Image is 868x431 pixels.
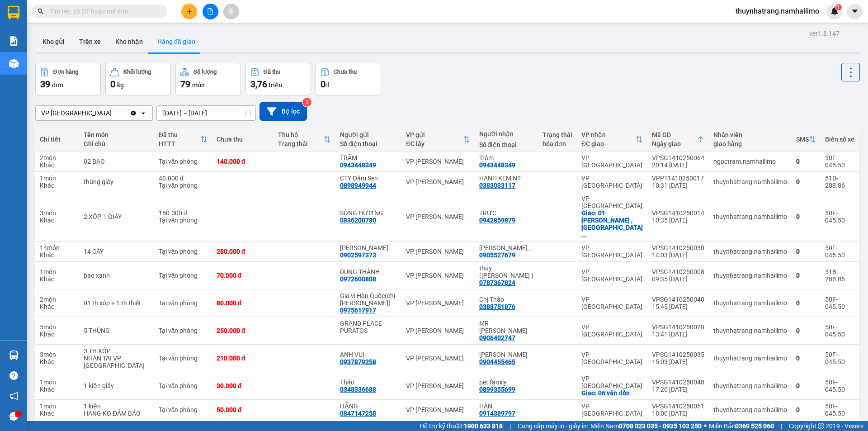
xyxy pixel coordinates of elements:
th: Toggle SortBy [401,128,474,152]
div: 0847147258 [340,410,376,417]
div: Khác [40,303,75,310]
span: món [192,81,205,89]
span: question-circle [9,371,18,380]
div: 0942859879 [479,217,515,224]
div: 0975617917 [340,307,376,314]
div: KHÁNH NGỌC (NHA TRANG) [479,244,533,251]
span: 3,76 [250,79,267,90]
div: VP [PERSON_NAME] [406,382,470,389]
div: ĐC lấy [406,140,462,147]
div: Tại văn phòng [159,299,208,307]
div: Trâm [479,154,533,161]
svg: open [140,109,147,117]
div: KIM NGUYÊN [340,244,397,251]
input: Tìm tên, số ĐT hoặc mã đơn [50,6,156,16]
div: 280.000 đ [217,248,269,255]
span: Hỗ trợ kỹ thuật: [420,421,503,431]
button: caret-down [847,4,863,19]
div: 20:14 [DATE] [652,161,704,169]
button: Số lượng79món [175,63,241,95]
div: VP [GEOGRAPHIC_DATA] [8,8,99,29]
div: giao hàng [713,140,787,147]
div: 0943448349 [340,161,376,169]
span: aim [228,8,234,14]
span: ⚪️ [704,424,707,428]
div: Khác [40,275,75,283]
div: thuynhatrang.namhailimo [713,272,787,279]
div: 14 món [40,244,75,251]
div: Khác [40,358,75,365]
div: Chưa thu [217,136,269,143]
div: 30.000 đ [217,382,269,389]
div: Biển số xe [825,136,854,143]
div: Chi tiết [40,136,75,143]
span: 39 [40,79,50,90]
div: HTTT [159,140,200,147]
div: ANH VUI [340,351,397,358]
span: 0 [110,79,115,90]
div: Số lượng [193,69,217,75]
div: 1 món [40,175,75,182]
div: Trạng thái [542,131,572,138]
button: Trên xe [72,31,108,52]
img: logo-vxr [8,6,19,19]
div: 3 TH XÔP [84,347,150,355]
div: 150.000 đ [159,209,208,217]
div: 0 [796,178,816,185]
div: 1 kiện giấy [84,382,150,389]
div: 0 [796,382,816,389]
div: 80.000 đ [217,299,269,307]
span: message [9,412,18,421]
div: Thảo [340,379,397,386]
div: 50F-045.50 [825,379,854,393]
div: TRÂM [340,154,397,161]
div: 0898949944 [340,182,376,189]
div: Khác [40,331,75,338]
div: VPSG1410250028 [652,323,704,331]
div: 14:03 [DATE] [652,251,704,259]
div: 51B-288.86 [825,175,854,189]
div: 01 th xôp + 1 th thiết [84,299,150,307]
span: 0 [321,79,325,90]
div: Khác [40,410,75,417]
div: VPSG1410250035 [652,351,704,358]
div: VP [PERSON_NAME] [406,355,470,362]
div: 15:45 [DATE] [652,303,704,310]
div: 1 món [40,268,75,275]
div: thuynhatrang.namhailimo [713,327,787,334]
div: 0937879258 [340,358,376,365]
div: thúy (mai Vân ) [479,265,533,279]
div: 02 BAO [84,158,150,165]
div: thuynhatrang.namhailimo [713,213,787,220]
div: Khác [40,386,75,393]
span: search [38,8,44,14]
div: VP [GEOGRAPHIC_DATA] [581,195,643,209]
div: bao xanh [84,272,150,279]
div: 13:41 [DATE] [652,331,704,338]
div: 0943448349 [479,161,515,169]
span: ... [581,231,587,238]
div: 15:03 [DATE] [652,358,704,365]
div: HẰNG [340,403,397,410]
div: Tại văn phòng [159,217,208,224]
div: 0706324587 [8,40,99,53]
div: 70.000 đ [217,272,269,279]
div: MR HIỂN [479,320,533,334]
div: VP [PERSON_NAME] [406,327,470,334]
div: Tại văn phòng [159,272,208,279]
div: VP [GEOGRAPHIC_DATA] [581,296,643,310]
th: Toggle SortBy [577,128,647,152]
div: 1 món [40,403,75,410]
div: Chưa thu [334,69,357,75]
div: 0911868639 [106,40,179,53]
div: 50F-045.50 [825,296,854,310]
div: HÂN [479,403,533,410]
div: Tại văn phòng [159,182,208,189]
div: thuynhatrang.namhailimo [713,355,787,362]
span: Nhận: [106,9,127,18]
div: 50F-045.50 [825,154,854,169]
button: Kho nhận [108,31,150,52]
div: 0 [796,299,816,307]
div: 5 món [40,323,75,331]
div: hóa đơn [542,140,572,147]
